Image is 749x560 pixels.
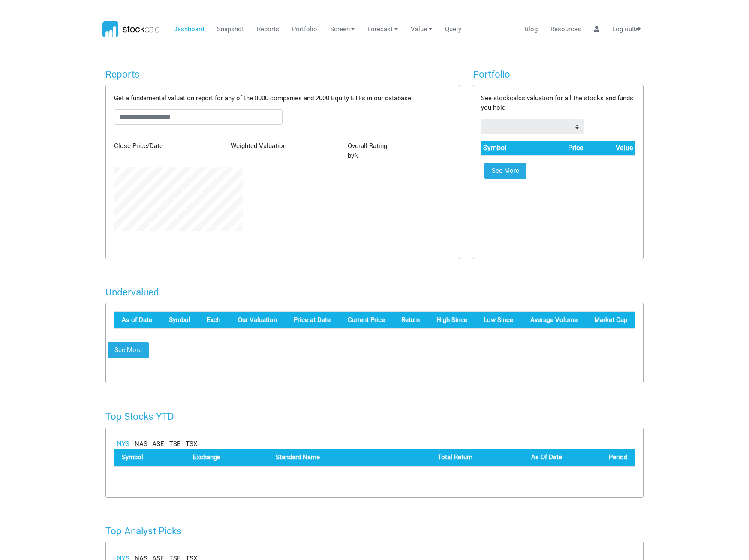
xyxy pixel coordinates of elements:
p: Get a fundamental valuation report for any of the 8000 companies and 2000 Equity ETFs in our data... [114,93,451,103]
th: Symbol [114,449,185,466]
th: Average 30 day Volume [521,312,585,329]
a: TSE [169,439,181,449]
a: Query [442,21,464,38]
th: Total Return [383,449,480,466]
th: As Of Date [480,449,570,466]
a: Screen [327,21,358,38]
th: Period [570,449,635,466]
th: Value [584,141,635,155]
a: Snapshot [214,21,247,38]
p: See stockcalcs valuation for all the stocks and funds you hold [481,93,635,113]
span: Weighted Valuation [231,142,286,150]
a: ASE [152,439,164,449]
th: Last Close Price [338,312,392,329]
a: See More [484,163,526,180]
a: See More [108,342,149,359]
th: High Since [427,312,475,329]
a: Blog [521,21,541,38]
h4: Portfolio [473,69,644,80]
a: NAS [135,439,147,449]
a: Forecast [364,21,401,38]
a: Reports [253,21,282,38]
h4: Top Analyst Picks [105,525,644,537]
a: Value [408,21,436,38]
th: Stock Exchange [199,312,229,329]
h4: Undervalued [105,286,644,298]
th: Price [536,141,584,155]
th: Return since Reference Date [393,312,427,329]
th: Reference Date [114,312,161,329]
a: Dashboard [170,21,207,38]
div: by % [341,141,458,160]
th: Weighted Average Fundamental Valuation [229,312,285,329]
h4: Top Stocks YTD [105,411,644,422]
th: Close Price on the Reference Date [285,312,338,329]
a: Portfolio [289,21,320,38]
a: Resources [547,21,584,38]
span: Overall Rating [348,142,387,150]
th: Symbol [481,141,536,155]
th: Market Cap [585,312,635,329]
th: Low Since [475,312,521,329]
th: Exchange [185,449,268,466]
th: Stock Ticker [161,312,199,329]
span: Close Price/Date [114,142,163,150]
a: NYS [117,439,129,449]
a: TSX [186,439,197,449]
h4: Reports [105,69,460,80]
a: Log out [609,21,644,38]
th: Standard Name [268,449,383,466]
